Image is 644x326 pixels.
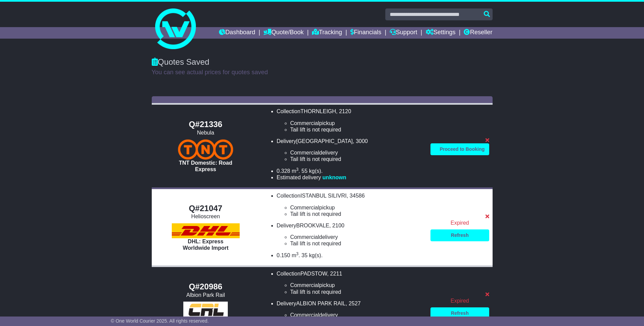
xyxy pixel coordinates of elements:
span: , 2100 [329,223,344,228]
div: Albion Park Rail [155,292,256,298]
span: Commercial [290,120,319,126]
span: Commercial [290,150,319,156]
a: Proceed to Booking [430,143,489,155]
div: Q#21047 [155,204,256,213]
div: Quotes Saved [152,57,493,67]
img: DHL: Express Worldwide Import [172,223,240,238]
span: , 2527 [346,301,361,306]
a: Reseller [464,27,492,39]
span: ALBION PARK RAIL [296,301,346,306]
span: , 3000 [353,138,368,144]
sup: 3 [296,167,298,172]
span: 0.150 [277,252,290,258]
div: Expired [430,298,489,304]
span: , 34586 [347,193,365,199]
div: Nebula [155,129,256,136]
a: Refresh [430,229,489,241]
div: Q#21336 [155,120,256,129]
span: , 2211 [327,271,342,277]
span: 35 [301,252,308,258]
li: delivery [290,312,424,318]
span: kg(s). [309,252,323,258]
li: pickup [290,120,424,126]
span: kg(s). [309,168,323,174]
span: Commercial [290,282,319,288]
img: TNT Domestic: Road Express [178,139,233,160]
span: m . [292,252,300,258]
li: Collection [277,192,424,217]
span: , 2120 [336,108,351,114]
span: Commercial [290,234,319,240]
li: Estimated delivery [277,174,424,181]
a: Settings [426,27,456,39]
li: Tail lift is not required [290,156,424,162]
li: delivery [290,149,424,156]
a: Support [390,27,417,39]
li: delivery [290,234,424,240]
span: 0.328 [277,168,290,174]
img: CRL: General [183,302,228,322]
li: Delivery [277,138,424,163]
li: Collection [277,108,424,133]
li: pickup [290,282,424,288]
li: Tail lift is not required [290,289,424,295]
li: Collection [277,270,424,295]
div: Q#20986 [155,282,256,292]
li: pickup [290,204,424,211]
span: TNT Domestic: Road Express [179,160,232,172]
li: Delivery [277,300,424,325]
a: Refresh [430,307,489,319]
span: PADSTOW [300,271,327,277]
li: Tail lift is not required [290,211,424,217]
span: ISTANBUL SILIVRI [300,193,347,199]
a: Dashboard [219,27,255,39]
a: Financials [350,27,381,39]
a: Quote/Book [263,27,303,39]
sup: 3 [296,251,298,256]
span: © One World Courier 2025. All rights reserved. [111,318,209,324]
li: Delivery [277,222,424,247]
span: THORNLEIGH [300,108,336,114]
span: unknown [323,175,346,180]
div: Expired [430,220,489,226]
li: Tail lift is not required [290,126,424,133]
span: 55 [301,168,308,174]
span: Commercial [290,205,319,210]
div: Helioscreen [155,213,256,220]
a: Tracking [312,27,342,39]
p: You can see actual prices for quotes saved [152,69,493,76]
span: BROOKVALE [296,223,329,228]
span: [GEOGRAPHIC_DATA] [296,138,353,144]
span: Commercial [290,312,319,318]
li: Tail lift is not required [290,240,424,247]
span: m . [292,168,300,174]
span: DHL: Express Worldwide Import [183,239,228,251]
